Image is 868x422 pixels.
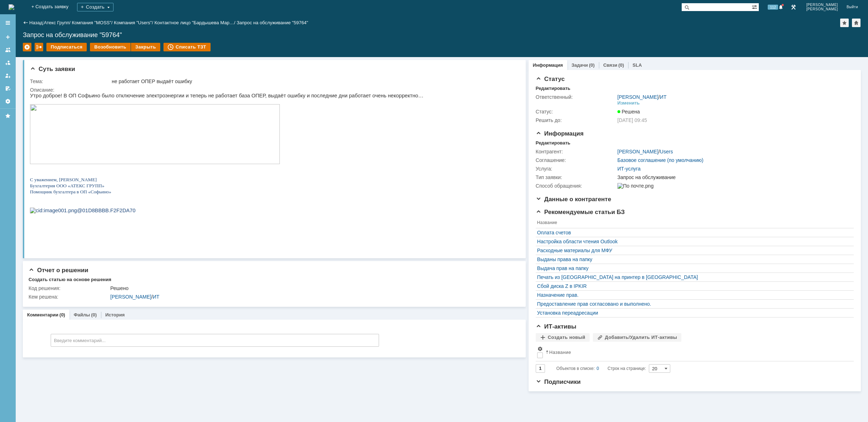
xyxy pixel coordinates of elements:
a: Контактное лицо "Бардышева Мар… [155,20,234,25]
a: Задачи [571,62,588,68]
div: Сделать домашней страницей [852,19,861,27]
div: Удалить [23,43,31,51]
a: Компания "Users" [114,20,152,25]
div: Соглашение: [536,157,616,163]
a: Мои согласования [2,83,14,94]
a: [PERSON_NAME] [617,94,658,100]
div: Добавить в избранное [840,19,849,27]
div: Тип заявки: [536,174,616,180]
div: Создать статью на основе решения [29,277,111,283]
div: Ответственный: [536,94,616,100]
a: SLA [632,62,642,68]
div: (0) [60,312,65,317]
div: Настройка области чтения Outlook [537,239,849,244]
div: 0 [597,364,599,373]
th: Название [536,219,850,228]
a: Настройки [2,96,14,107]
a: ИТ-услуга [617,166,641,172]
a: Заявки в моей ответственности [2,57,14,68]
div: Контрагент: [536,149,616,154]
div: Описание: [30,87,515,93]
div: Запрос на обслуживание "59764" [23,31,861,39]
a: ИТ [153,294,160,300]
span: [PERSON_NAME] [806,3,838,7]
span: Данные о контрагенте [536,196,611,203]
a: Установка переадресации [537,310,849,316]
div: не работает ОПЕР выдаёт ошибку [112,78,514,84]
a: Назначение прав. [537,292,849,298]
a: Users [660,149,673,154]
a: Оплата счетов [537,230,849,235]
span: 112 [768,5,778,10]
span: Настройки [537,346,543,352]
img: По почте.png [617,183,653,189]
a: [PERSON_NAME] [110,294,151,300]
div: Решить до: [536,117,616,123]
div: Решено [110,285,514,291]
a: Сбой диска Z в IPKIR [537,283,849,289]
th: Название [544,345,850,361]
div: Запрос на обслуживание "59764" [237,20,308,25]
span: Решена [617,109,640,115]
span: ИТ-активы [536,323,576,330]
div: Создать [77,3,113,11]
div: Кем решена: [29,294,109,300]
a: Создать заявку [2,31,14,43]
span: [DATE] 09:45 [617,117,647,123]
a: История [105,312,125,317]
div: / [44,20,72,25]
span: Статус [536,76,565,82]
span: Расширенный поиск [752,3,759,10]
div: Изменить [617,100,640,106]
span: Суть заявки [30,66,75,72]
div: Способ обращения: [536,183,616,189]
div: Запрос на обслуживание [617,174,849,180]
div: | [42,20,44,25]
div: (0) [91,312,97,317]
span: Объектов в списке: [556,366,595,371]
div: Название [549,350,571,355]
span: Информация [536,130,584,137]
div: Статус: [536,109,616,115]
div: (0) [589,62,595,68]
div: / [617,149,673,154]
a: Перейти на домашнюю страницу [9,4,14,10]
a: Расходные материалы для МФУ [537,248,849,253]
a: Файлы [74,312,90,317]
img: logo [9,4,14,10]
a: Мои заявки [2,70,14,81]
a: [PERSON_NAME] [617,149,658,154]
a: Компания "MOSS" [72,20,111,25]
span: Отчет о решении [29,267,88,274]
a: Выдача прав на папку [537,265,849,271]
span: Подписчики [536,378,581,385]
a: ИТ [660,94,667,100]
a: Назад [29,20,42,25]
div: / [155,20,237,25]
div: (0) [618,62,624,68]
a: Заявки на командах [2,44,14,56]
span: [PERSON_NAME] [806,7,838,11]
div: Код решения: [29,285,109,291]
div: Тема: [30,78,110,84]
div: Печать из [GEOGRAPHIC_DATA] на принтер в [GEOGRAPHIC_DATA] [537,274,849,280]
div: Услуга: [536,166,616,172]
a: Базовое соглашение (по умолчанию) [617,157,703,163]
div: / [72,20,114,25]
div: / [114,20,155,25]
div: Редактировать [536,140,570,146]
a: Предоставление прав согласовано и выполнено. [537,301,849,307]
span: Рекомендуемые статьи БЗ [536,209,625,215]
div: Работа с массовостью [35,43,43,51]
a: Связи [603,62,617,68]
div: Редактировать [536,86,570,91]
a: Выданы права на папку [537,256,849,262]
i: Строк на странице: [556,364,646,373]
